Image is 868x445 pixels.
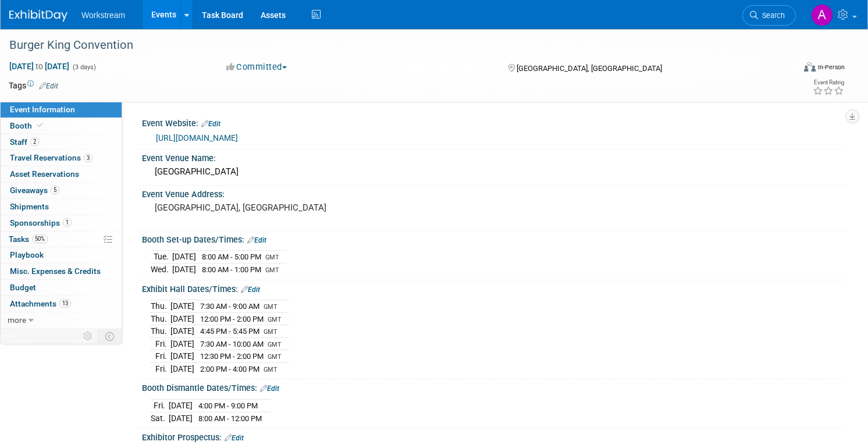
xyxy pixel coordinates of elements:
td: [DATE] [169,412,193,424]
span: GMT [265,266,279,274]
span: 12:00 PM - 2:00 PM [200,315,264,323]
td: Sat. [151,412,169,424]
span: [GEOGRAPHIC_DATA], [GEOGRAPHIC_DATA] [517,64,662,73]
td: Fri. [151,350,170,363]
span: Asset Reservations [10,169,79,179]
span: Attachments [10,299,71,308]
a: more [1,312,122,328]
span: Misc. Expenses & Credits [10,266,101,276]
td: [DATE] [170,362,194,375]
span: 4:00 PM - 9:00 PM [198,401,258,410]
span: 1 [63,218,72,227]
div: [GEOGRAPHIC_DATA] [151,163,836,181]
div: Exhibitor Prospectus: [142,429,845,444]
a: Edit [225,434,244,442]
span: Shipments [10,202,49,211]
a: Booth [1,118,122,134]
a: Event Information [1,102,122,118]
div: In-Person [817,63,845,72]
div: Event Rating [813,80,844,86]
button: Committed [222,61,291,73]
td: Personalize Event Tab Strip [78,329,98,344]
span: 50% [32,234,48,243]
div: Event Website: [142,115,845,130]
a: Giveaways5 [1,183,122,198]
td: [DATE] [170,325,194,338]
span: GMT [268,316,282,323]
span: 8:00 AM - 5:00 PM [202,252,261,261]
td: Fri. [151,400,169,412]
td: Thu. [151,325,170,338]
i: Booth reservation complete [37,122,43,129]
a: Edit [260,385,279,393]
img: Format-Inperson.png [804,62,816,72]
div: Burger King Convention [5,35,774,56]
span: Event Information [10,105,75,114]
a: [URL][DOMAIN_NAME] [156,133,238,143]
span: more [8,315,26,325]
span: Search [758,11,785,20]
span: 2:00 PM - 4:00 PM [200,365,259,373]
td: Tags [9,80,58,91]
a: Shipments [1,199,122,215]
td: [DATE] [170,312,194,325]
td: [DATE] [172,251,196,264]
a: Misc. Expenses & Credits [1,264,122,279]
img: ExhibitDay [9,10,67,22]
span: GMT [264,328,278,336]
td: Tue. [151,251,172,264]
span: Sponsorships [10,218,72,227]
span: Travel Reservations [10,153,93,162]
pre: [GEOGRAPHIC_DATA], [GEOGRAPHIC_DATA] [155,202,422,213]
a: Edit [247,236,266,244]
div: Booth Set-up Dates/Times: [142,231,845,246]
span: 3 [84,154,93,162]
img: Amelia Hapgood [811,4,833,26]
td: [DATE] [170,337,194,350]
a: Edit [241,286,260,294]
span: GMT [264,366,278,373]
span: Booth [10,121,45,130]
a: Sponsorships1 [1,215,122,231]
span: 4:45 PM - 5:45 PM [200,327,259,336]
td: Fri. [151,362,170,375]
span: Staff [10,137,39,147]
span: GMT [264,303,278,311]
td: [DATE] [170,350,194,363]
a: Edit [201,120,220,128]
span: [DATE] [DATE] [9,61,70,72]
td: [DATE] [172,264,196,276]
span: GMT [268,353,282,361]
span: Workstream [81,10,125,20]
span: 8:00 AM - 12:00 PM [198,414,262,423]
span: 7:30 AM - 10:00 AM [200,340,264,348]
div: Event Venue Address: [142,186,845,200]
td: Thu. [151,312,170,325]
span: 2 [30,137,39,146]
span: Budget [10,283,36,292]
td: [DATE] [169,400,193,412]
span: 7:30 AM - 9:00 AM [200,302,259,311]
a: Staff2 [1,134,122,150]
td: [DATE] [170,300,194,313]
td: Toggle Event Tabs [98,329,122,344]
td: Wed. [151,264,172,276]
div: Booth Dismantle Dates/Times: [142,379,845,394]
a: Budget [1,280,122,296]
a: Playbook [1,247,122,263]
span: Tasks [9,234,48,244]
span: Giveaways [10,186,59,195]
a: Asset Reservations [1,166,122,182]
td: Thu. [151,300,170,313]
span: 8:00 AM - 1:00 PM [202,265,261,274]
span: 12:30 PM - 2:00 PM [200,352,264,361]
span: 13 [59,299,71,308]
span: to [34,62,45,71]
span: GMT [265,254,279,261]
td: Fri. [151,337,170,350]
span: (3 days) [72,63,96,71]
div: Exhibit Hall Dates/Times: [142,280,845,296]
a: Edit [39,82,58,90]
div: Event Format [720,60,845,78]
div: Event Venue Name: [142,149,845,164]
